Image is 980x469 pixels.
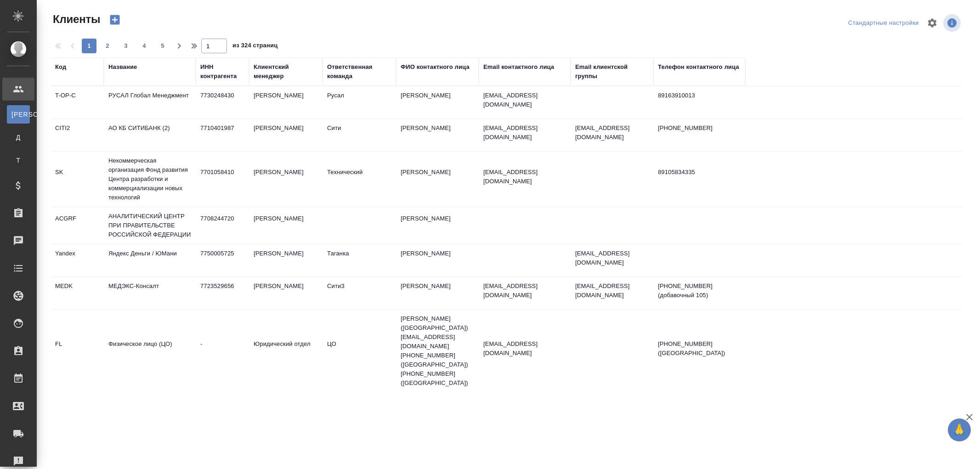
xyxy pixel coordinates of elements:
p: [EMAIL_ADDRESS][DOMAIN_NAME] [483,91,566,109]
td: Сити3 [323,277,396,309]
div: ИНН контрагента [200,62,244,81]
td: [PERSON_NAME] [249,163,323,195]
span: 3 [119,41,133,51]
span: Т [11,156,25,165]
p: [PHONE_NUMBER] (добавочный 105) [658,282,741,300]
p: [PHONE_NUMBER] [658,124,741,133]
button: 5 [155,39,170,53]
td: Сити [323,119,396,151]
td: АО КБ СИТИБАНК (2) [104,119,196,151]
td: 7750005725 [196,244,249,277]
div: Email клиентской группы [575,62,649,81]
p: 89105834335 [658,168,741,177]
button: 3 [119,39,133,53]
p: [EMAIL_ADDRESS][DOMAIN_NAME] [483,124,566,142]
a: Д [7,128,30,147]
button: 4 [137,39,152,53]
td: ACGRF [51,209,104,242]
div: Клиентский менеджер [254,62,318,81]
td: [PERSON_NAME] [249,277,323,309]
td: 7710401987 [196,119,249,151]
p: 89163910013 [658,91,741,100]
span: Посмотреть информацию [943,14,963,32]
p: [EMAIL_ADDRESS][DOMAIN_NAME] [483,282,566,300]
span: 2 [100,41,115,51]
div: Название [108,62,137,72]
td: [EMAIL_ADDRESS][DOMAIN_NAME] [571,277,653,309]
td: [EMAIL_ADDRESS][DOMAIN_NAME] [571,244,653,277]
td: 7723529656 [196,277,249,309]
td: Юридический отдел [249,335,323,367]
td: РУСАЛ Глобал Менеджмент [104,86,196,119]
a: Т [7,151,30,170]
td: [PERSON_NAME] [396,244,479,277]
button: Создать [104,12,126,28]
td: T-OP-C [51,86,104,119]
td: Яндекс Деньги / ЮМани [104,244,196,277]
td: FL [51,335,104,367]
div: ФИО контактного лица [401,62,470,72]
td: [PERSON_NAME] [249,86,323,119]
td: [PERSON_NAME] [396,119,479,151]
td: [PERSON_NAME] [249,119,323,151]
p: [EMAIL_ADDRESS][DOMAIN_NAME] [483,339,566,358]
button: 2 [100,39,115,53]
span: Настроить таблицу [921,12,943,34]
td: [PERSON_NAME] ([GEOGRAPHIC_DATA]) [EMAIL_ADDRESS][DOMAIN_NAME] [PHONE_NUMBER] ([GEOGRAPHIC_DATA])... [396,310,479,392]
td: - [196,335,249,367]
div: Телефон контактного лица [658,62,739,72]
div: Код [55,62,66,72]
p: [EMAIL_ADDRESS][DOMAIN_NAME] [483,168,566,186]
td: [PERSON_NAME] [396,209,479,242]
td: 7708244720 [196,209,249,242]
span: 4 [137,41,152,51]
td: Физическое лицо (ЦО) [104,335,196,367]
span: 5 [155,41,170,51]
td: 7730248430 [196,86,249,119]
span: Д [11,133,25,142]
p: [PHONE_NUMBER] ([GEOGRAPHIC_DATA]) [658,339,741,358]
td: Русал [323,86,396,119]
td: МЕДЭКС-Консалт [104,277,196,309]
div: Ответственная команда [327,62,391,81]
td: АНАЛИТИЧЕСКИЙ ЦЕНТР ПРИ ПРАВИТЕЛЬСТВЕ РОССИЙСКОЙ ФЕДЕРАЦИИ [104,207,196,244]
td: SK [51,163,104,195]
a: [PERSON_NAME] [7,105,30,124]
td: [PERSON_NAME] [249,209,323,242]
span: из 324 страниц [232,40,278,53]
td: 7701058410 [196,163,249,195]
td: CITI2 [51,119,104,151]
td: MEDK [51,277,104,309]
td: [PERSON_NAME] [396,86,479,119]
td: [PERSON_NAME] [396,277,479,309]
span: Клиенты [51,12,100,27]
td: Технический [323,163,396,195]
td: Некоммерческая организация Фонд развития Центра разработки и коммерциализации новых технологий [104,152,196,207]
div: Email контактного лица [483,62,554,72]
td: [EMAIL_ADDRESS][DOMAIN_NAME] [571,119,653,151]
span: 🙏 [952,420,967,440]
td: ЦО [323,335,396,367]
td: [PERSON_NAME] [396,163,479,195]
td: [PERSON_NAME] [249,244,323,277]
span: [PERSON_NAME] [11,110,25,119]
button: 🙏 [948,418,971,441]
td: Yandex [51,244,104,277]
td: Таганка [323,244,396,277]
div: split button [846,16,921,30]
